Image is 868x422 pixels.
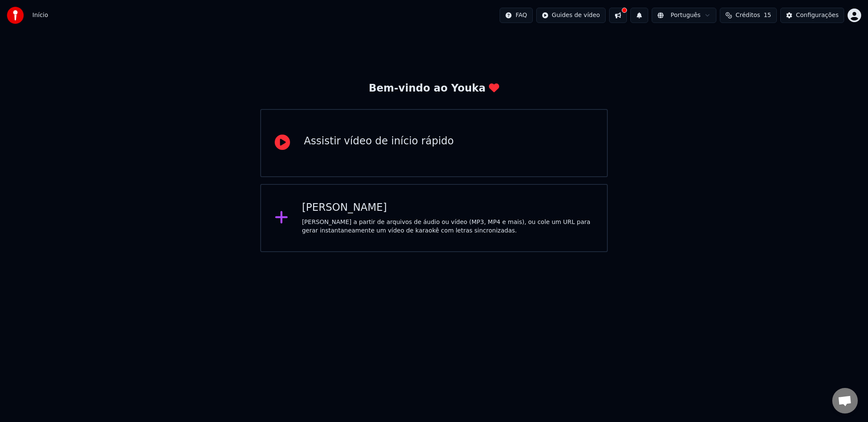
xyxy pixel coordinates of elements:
button: Créditos15 [720,8,777,23]
button: Configurações [780,8,844,23]
img: youka [7,7,24,24]
span: Créditos [736,11,760,20]
span: Início [32,11,48,20]
div: Assistir vídeo de início rápido [304,135,454,148]
button: Guides de vídeo [536,8,606,23]
a: Conversa aberta [832,388,858,413]
div: Bem-vindo ao Youka [369,82,499,95]
div: Configurações [796,11,839,20]
button: FAQ [500,8,532,23]
span: 15 [764,11,771,20]
nav: breadcrumb [32,11,48,20]
div: [PERSON_NAME] a partir de arquivos de áudio ou vídeo (MP3, MP4 e mais), ou cole um URL para gerar... [302,218,593,235]
div: [PERSON_NAME] [302,201,593,215]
